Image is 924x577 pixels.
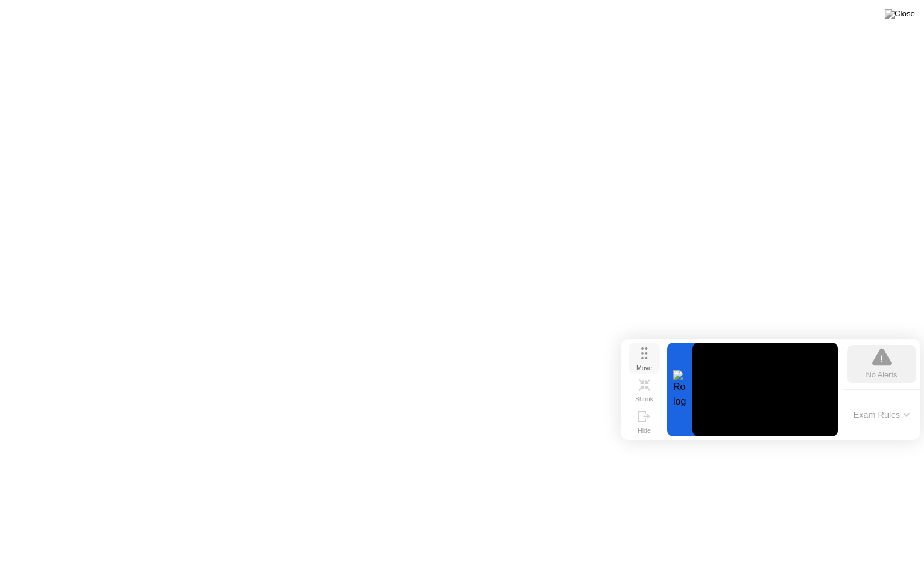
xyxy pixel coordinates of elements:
div: Shrink [635,395,653,403]
button: Exam Rules [850,409,914,420]
button: Shrink [629,374,660,405]
div: No Alerts [866,369,898,380]
button: Move [629,343,660,374]
div: Move [636,364,652,371]
button: Hide [629,405,660,436]
div: Hide [638,427,651,434]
